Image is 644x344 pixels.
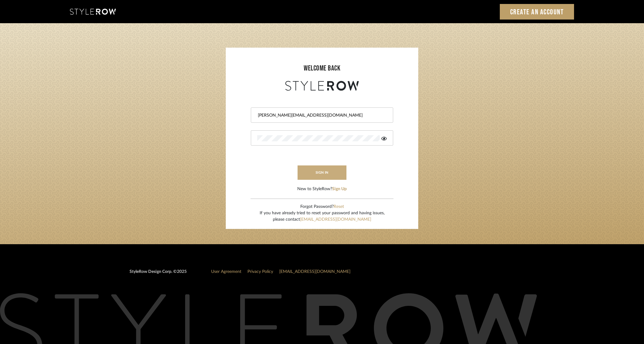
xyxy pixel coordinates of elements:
[232,63,412,74] div: welcome back
[257,112,385,118] input: Email Address
[260,204,385,210] div: Forgot Password?
[500,4,574,20] a: Create an Account
[247,270,273,274] a: Privacy Policy
[298,165,346,180] button: sign in
[279,270,350,274] a: [EMAIL_ADDRESS][DOMAIN_NAME]
[211,270,241,274] a: User Agreement
[260,210,385,223] div: If you have already tried to reset your password and having issues, please contact
[334,204,344,210] button: Reset
[130,269,187,280] div: StyleRow Design Corp. ©2025
[297,186,347,192] div: New to StyleRow?
[300,217,371,222] a: [EMAIL_ADDRESS][DOMAIN_NAME]
[332,186,347,192] button: Sign Up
